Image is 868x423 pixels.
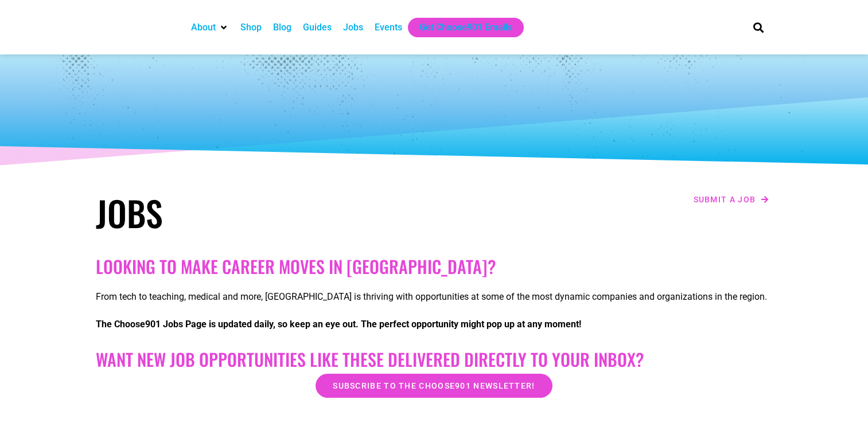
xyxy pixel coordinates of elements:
[694,195,756,203] span: Submit a job
[96,349,773,370] h2: Want New Job Opportunities like these Delivered Directly to your Inbox?
[316,374,552,398] a: Subscribe to the Choose901 newsletter!
[690,192,773,207] a: Submit a job
[303,21,332,34] a: Guides
[343,21,363,34] a: Jobs
[419,21,512,34] a: Get Choose901 Emails
[185,18,734,37] nav: Main nav
[96,290,773,304] p: From tech to teaching, medical and more, [GEOGRAPHIC_DATA] is thriving with opportunities at some...
[191,21,216,34] a: About
[185,18,235,37] div: About
[273,21,291,34] a: Blog
[375,21,402,34] a: Events
[96,192,429,233] h1: Jobs
[96,256,773,277] h2: Looking to make career moves in [GEOGRAPHIC_DATA]?
[240,21,262,34] a: Shop
[333,382,535,390] span: Subscribe to the Choose901 newsletter!
[96,319,581,330] strong: The Choose901 Jobs Page is updated daily, so keep an eye out. The perfect opportunity might pop u...
[749,18,768,37] div: Search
